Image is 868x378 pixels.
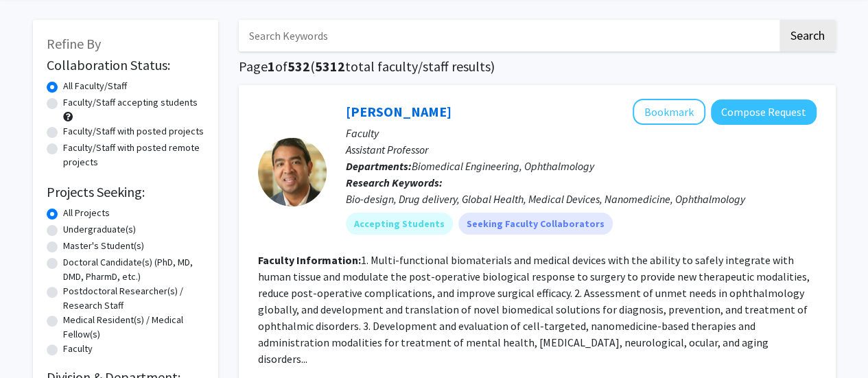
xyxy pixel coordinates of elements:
[346,191,817,207] div: Bio-design, Drug delivery, Global Health, Medical Devices, Nanomedicine, Ophthalmology
[47,184,204,200] h2: Projects Seeking:
[63,239,144,253] label: Master's Student(s)
[258,253,810,366] fg-read-more: 1. Multi-functional biomaterials and medical devices with the ability to safely integrate with hu...
[47,35,101,52] span: Refine By
[711,99,817,125] button: Compose Request to Kunal Parikh
[346,213,453,235] mat-chip: Accepting Students
[63,206,110,220] label: All Projects
[346,125,817,141] p: Faculty
[63,342,93,356] label: Faculty
[63,124,204,139] label: Faculty/Staff with posted projects
[63,255,204,284] label: Doctoral Candidate(s) (PhD, MD, DMD, PharmD, etc.)
[779,20,836,51] button: Search
[63,141,204,169] label: Faculty/Staff with posted remote projects
[346,141,817,158] p: Assistant Professor
[412,159,594,173] span: Biomedical Engineering, Ophthalmology
[268,58,275,75] span: 1
[47,57,204,73] h2: Collaboration Status:
[63,313,204,342] label: Medical Resident(s) / Medical Fellow(s)
[258,253,361,267] b: Faculty Information:
[315,58,345,75] span: 5312
[346,103,451,120] a: [PERSON_NAME]
[10,316,58,368] iframe: Chat
[288,58,310,75] span: 532
[633,99,705,125] button: Add Kunal Parikh to Bookmarks
[63,95,198,110] label: Faculty/Staff accepting students
[239,20,777,51] input: Search Keywords
[63,284,204,313] label: Postdoctoral Researcher(s) / Research Staff
[346,176,443,189] b: Research Keywords:
[346,159,412,173] b: Departments:
[63,79,127,93] label: All Faculty/Staff
[63,222,136,237] label: Undergraduate(s)
[239,58,836,75] h1: Page of ( total faculty/staff results)
[458,213,613,235] mat-chip: Seeking Faculty Collaborators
